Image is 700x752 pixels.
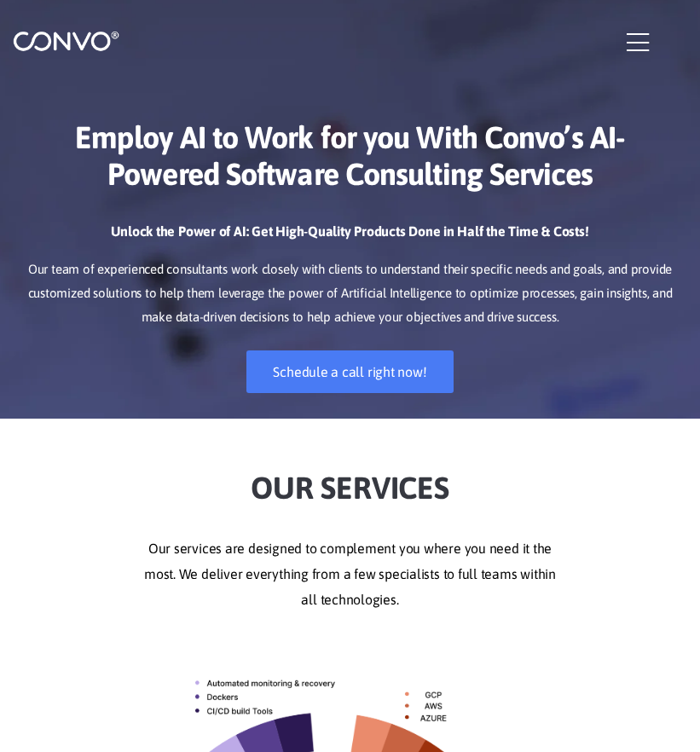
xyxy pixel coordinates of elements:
[26,223,674,253] h3: Unlock the Power of AI: Get High-Quality Products Done in Half the Time & Costs!
[246,350,453,393] a: Schedule a call right now!
[13,444,687,511] h2: Our Services
[26,257,674,329] p: Our team of experienced consultants work closely with clients to understand their specific needs ...
[13,30,119,52] img: logo_1.png
[13,536,687,613] p: Our services are designed to complement you where you need it the most. We deliver everything fro...
[26,94,674,205] h1: Employ AI to Work for you With Convo’s AI-Powered Software Consulting Services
